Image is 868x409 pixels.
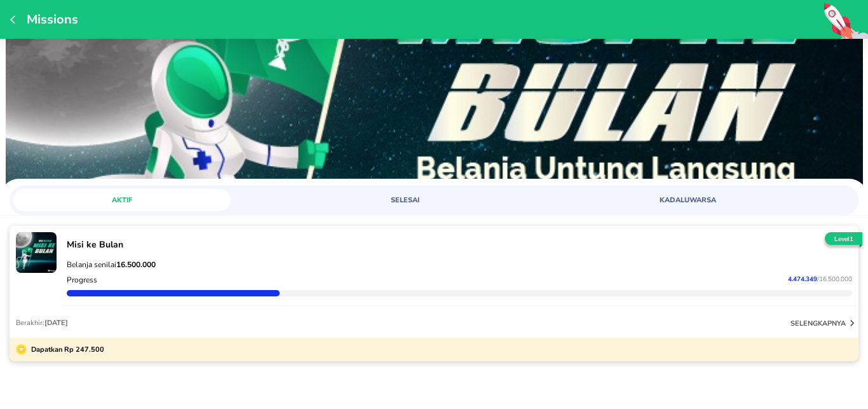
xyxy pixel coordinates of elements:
[10,185,858,211] div: loyalty mission tabs
[16,318,68,328] p: Berakhir:
[27,344,104,355] p: Dapatkan Rp 247.500
[21,195,223,205] span: AKTIF
[67,275,97,285] p: Progress
[790,319,846,328] p: selengkapnya
[788,275,817,284] span: 4.474.349
[6,39,863,198] img: https://cdn-procurement.swiperxapp.com/loyalty-missions/c3e4ff2b-a666-4eca-89c0-9494885b64d6.jpeg
[790,317,858,329] button: selengkapnya
[296,189,571,211] a: SELESAI
[67,260,156,270] span: Belanja senilai
[587,195,789,205] span: KADALUWARSA
[580,189,855,211] a: KADALUWARSA
[67,239,852,251] p: Misi ke Bulan
[20,11,78,28] p: Missions
[817,275,852,284] span: / 16.500.000
[44,318,68,328] span: [DATE]
[116,260,156,270] strong: 16.500.000
[304,195,506,205] span: SELESAI
[13,189,288,211] a: AKTIF
[16,232,57,273] img: mission-22816
[822,235,865,244] p: Level 1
